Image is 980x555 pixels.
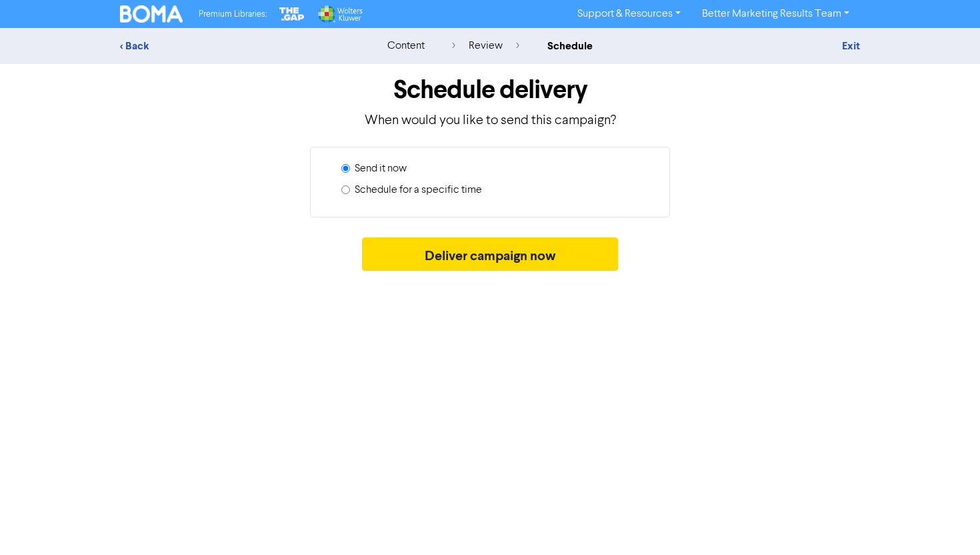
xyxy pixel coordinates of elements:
img: The Gap [277,5,307,23]
a: Exit [842,39,860,53]
div: content [387,38,425,54]
p: When would you like to send this campaign? [120,111,860,131]
img: BOMA Logo [120,5,183,23]
span: Premium Libraries: [199,10,267,19]
div: review [452,38,519,54]
iframe: Chat Widget [913,491,980,555]
label: Send it now [355,161,407,177]
img: Wolters Kluwer [317,5,362,23]
div: < Back [120,38,353,54]
div: schedule [547,38,593,54]
a: Better Marketing Results Team [691,3,860,25]
h1: Schedule delivery [120,75,860,105]
a: Support & Resources [567,3,691,25]
button: Deliver campaign now [362,237,619,271]
label: Schedule for a specific time [355,182,482,198]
